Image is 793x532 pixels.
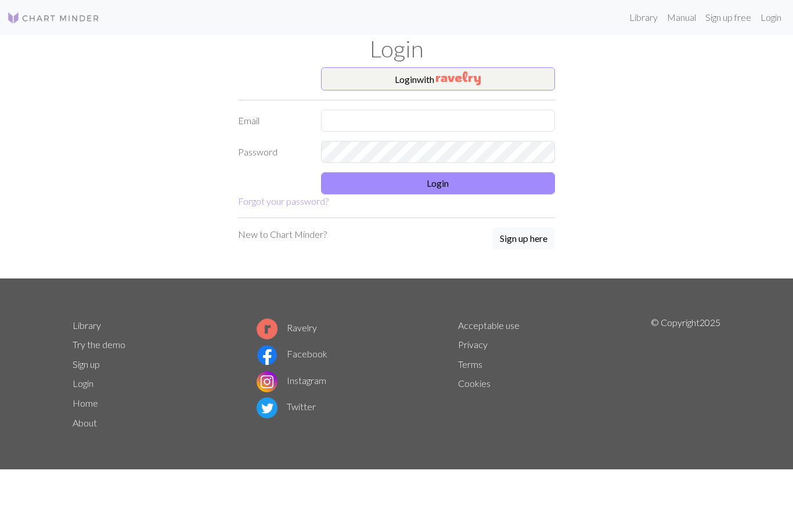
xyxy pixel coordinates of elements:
[651,316,720,433] p: © Copyright 2025
[492,227,555,251] a: Sign up here
[238,227,327,241] p: New to Chart Minder?
[701,6,756,29] a: Sign up free
[436,71,481,85] img: Ravelry
[73,339,125,350] a: Try the demo
[257,397,277,418] img: Twitter logo
[321,172,556,194] button: Login
[662,6,701,29] a: Manual
[321,67,556,91] button: Loginwith
[257,375,326,386] a: Instagram
[231,110,314,132] label: Email
[73,417,97,428] a: About
[257,401,316,412] a: Twitter
[231,141,314,163] label: Password
[73,397,98,408] a: Home
[625,6,662,29] a: Library
[257,348,327,359] a: Facebook
[756,6,786,29] a: Login
[458,359,482,370] a: Terms
[458,339,488,350] a: Privacy
[7,11,100,25] img: Logo
[257,319,277,339] img: Ravelry logo
[492,227,555,249] button: Sign up here
[73,378,93,389] a: Login
[66,35,727,63] h1: Login
[257,345,277,365] img: Facebook logo
[257,371,277,392] img: Instagram logo
[458,378,491,389] a: Cookies
[73,359,100,370] a: Sign up
[458,320,520,331] a: Acceptable use
[257,322,317,333] a: Ravelry
[73,320,101,331] a: Library
[238,196,329,207] a: Forgot your password?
